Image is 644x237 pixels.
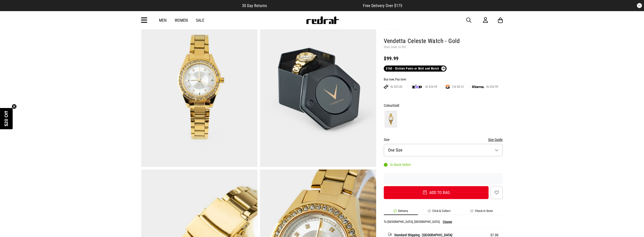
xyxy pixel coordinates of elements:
a: Women [175,18,188,23]
img: KLARNA [472,85,484,88]
img: Redrat logo [306,16,339,24]
img: AFTERPAY [384,85,388,89]
img: zip [412,84,422,89]
button: Change [443,220,452,224]
li: Delivery [384,209,418,215]
h1: Vendetta Celeste Watch - Gold [384,37,503,45]
div: Size [384,137,503,143]
img: Vendetta Celeste Watch - Gold in Gold [260,7,376,167]
span: 12x $8.33 [450,85,466,89]
button: Close teaser [12,104,17,109]
button: Size Guide [488,137,503,143]
li: Click & Collect [418,209,460,215]
span: 30 Day Returns [242,3,267,8]
img: Vendetta Celeste Watch - Gold in Gold [141,7,257,167]
p: To [GEOGRAPHIC_DATA], [GEOGRAPHIC_DATA] [384,220,440,224]
a: $160 - Dickies Pants or Skirt and Watch [384,66,447,72]
button: Open LiveChat chat widget [4,2,19,17]
div: Colour [384,102,503,109]
li: Check in Store [460,209,503,215]
span: One Size [388,148,402,153]
img: SPLITPAY [446,85,450,89]
span: 4x $24.99 [423,85,439,89]
div: $99.99 [384,55,503,61]
button: One Size [384,144,503,156]
span: Gold [393,103,399,107]
span: 4x $25.00 [388,85,404,89]
div: In Stock Online [384,163,411,167]
a: Men [159,18,167,23]
button: Add to bag [384,186,489,199]
a: Sale [196,18,204,23]
iframe: Customer reviews powered by Trustpilot [384,176,503,181]
iframe: Customer reviews powered by Trustpilot [277,3,353,8]
div: Buy now, Pay later. [384,78,503,82]
p: Style Code: 61392 [384,45,503,49]
img: Gold [385,111,397,128]
span: $20 Off [4,111,9,126]
span: Free Delivery Over $175 [363,3,402,8]
span: 4x $24.99 [484,85,500,89]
